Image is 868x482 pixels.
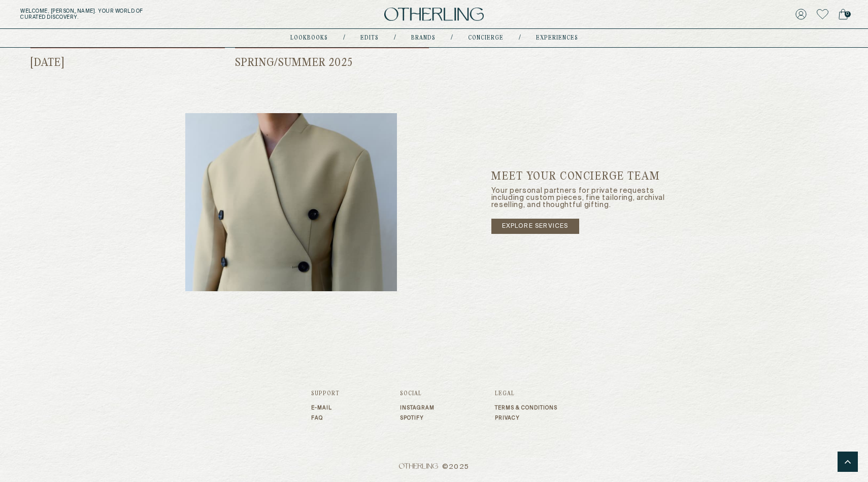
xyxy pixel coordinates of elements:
span: 0 [845,11,851,17]
a: concierge [468,36,504,41]
div: / [343,34,345,42]
a: experiences [536,36,578,41]
h5: Welcome, [PERSON_NAME] . Your world of curated discovery. [20,8,269,20]
h3: Spring/Summer 2025 [235,56,353,70]
a: FAQ [311,415,340,421]
a: Instagram [400,405,435,411]
a: Spotify [400,415,435,421]
div: / [519,34,521,42]
h5: Meet Your Concierge Team [491,170,683,183]
img: our world [185,113,397,291]
a: lookbooks [290,36,328,41]
div: / [394,34,396,42]
a: E-mail [311,405,340,411]
div: / [451,34,453,42]
a: explore services [491,219,579,234]
a: Brands [411,36,436,41]
h3: Legal [495,391,557,397]
img: logo [384,8,484,21]
span: © 2025 [311,463,557,471]
h3: Support [311,391,340,397]
h3: [DATE] [30,56,64,70]
a: Terms & Conditions [495,405,557,411]
a: Privacy [495,415,557,421]
a: Edits [360,36,379,41]
h3: Social [400,391,435,397]
p: Your personal partners for private requests including custom pieces, fine tailoring, archival res... [491,187,683,209]
a: 0 [839,7,848,21]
